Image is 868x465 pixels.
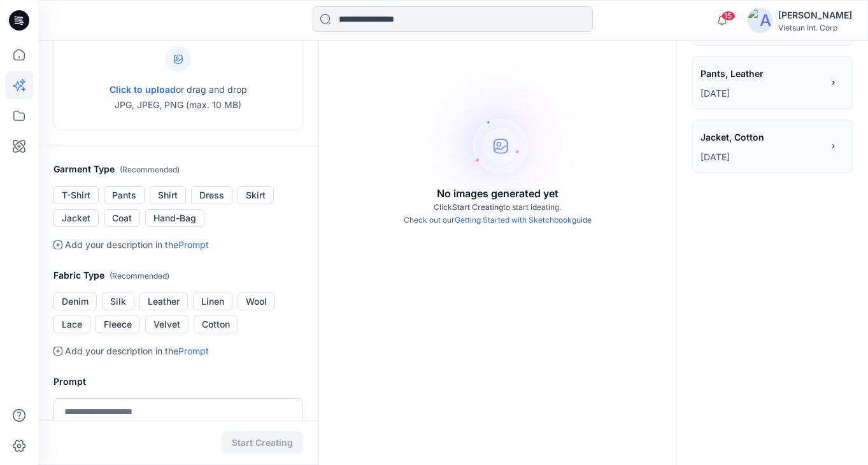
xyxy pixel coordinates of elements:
button: Lace [53,316,90,333]
button: Cotton [194,316,238,333]
p: October 02, 2025 [701,86,823,101]
span: ( Recommended ) [120,165,180,174]
span: Click to upload [110,84,176,95]
p: or drag and drop JPG, JPEG, PNG (max. 10 MB) [110,82,247,113]
span: 15 [722,11,736,21]
a: Prompt [178,345,209,356]
span: Pants, Leather [701,64,822,83]
button: Linen [193,293,232,310]
button: Coat [104,209,140,227]
div: [PERSON_NAME] [778,8,852,23]
button: Pants [104,186,145,204]
button: Velvet [145,316,189,333]
span: Jacket, Cotton [701,128,822,146]
h2: Garment Type [53,162,303,177]
button: Jacket [53,209,99,227]
div: Vietsun Int. Corp [778,23,852,32]
h2: Prompt [53,374,303,389]
span: ( Recommended ) [110,271,169,281]
span: Start Creating [453,202,504,212]
button: Shirt [150,186,186,204]
button: Denim [53,293,97,310]
button: Fleece [96,316,140,333]
button: Dress [191,186,232,204]
a: Getting Started with Sketchbook [455,215,572,225]
h2: Fabric Type [53,268,303,284]
button: T-Shirt [53,186,99,204]
button: Hand-Bag [145,209,204,227]
a: Prompt [178,239,209,250]
button: Skirt [238,186,274,204]
img: avatar [748,8,773,33]
p: Add your description in the [65,237,209,253]
p: Add your description in the [65,344,209,359]
p: October 02, 2025 [701,149,823,165]
button: Leather [139,293,188,310]
button: Silk [102,293,134,310]
p: No images generated yet [437,186,559,201]
p: Click to start ideating. Check out our guide [404,201,592,226]
button: Wool [238,293,275,310]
